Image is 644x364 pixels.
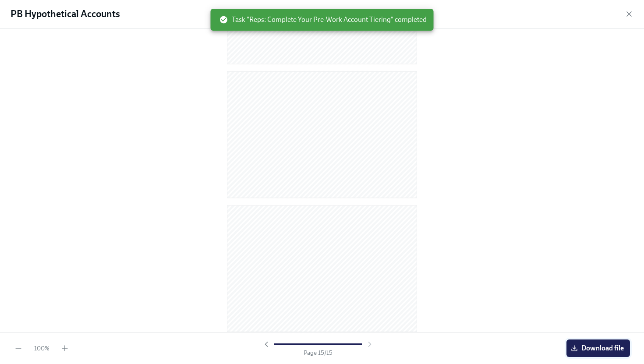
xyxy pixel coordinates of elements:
h1: PB Hypothetical Accounts [11,7,120,21]
span: Download file [573,344,624,353]
span: Page 15 / 15 [304,349,333,357]
span: 100 % [34,344,50,353]
span: Task "Reps: Complete Your Pre-Work Account Tiering" completed [219,15,427,25]
button: Download file [566,339,630,357]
